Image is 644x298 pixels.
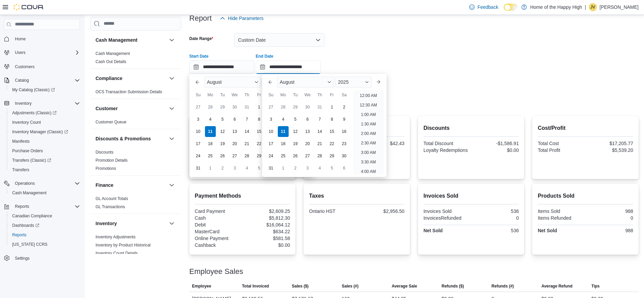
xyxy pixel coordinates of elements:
[1,99,83,108] button: Inventory
[1,179,83,188] button: Operations
[587,215,633,221] div: 0
[217,12,266,25] button: Hide Parameters
[96,196,128,201] span: GL Account Totals
[96,59,126,64] a: Cash Out Details
[244,215,290,221] div: $5,812.30
[229,138,240,149] div: day-20
[423,228,443,233] strong: Net Sold
[96,75,166,82] button: Compliance
[587,208,633,214] div: 988
[244,222,290,227] div: $16,064.12
[589,3,597,11] div: Jennifer Verney
[9,156,54,164] a: Transfers (Classic)
[600,3,639,11] p: [PERSON_NAME]
[195,236,241,241] div: Online Payment
[96,90,162,94] a: OCS Transaction Submission Details
[9,137,32,145] a: Manifests
[12,158,51,163] span: Transfers (Classic)
[9,166,32,174] a: Transfers
[189,54,209,59] label: Start Date
[96,182,113,188] h3: Finance
[473,228,519,233] div: 536
[538,228,557,233] strong: Net Sold
[9,86,58,94] a: My Catalog (Classic)
[278,102,289,113] div: day-28
[12,179,80,187] span: Operations
[9,137,80,145] span: Manifests
[530,3,582,11] p: Home of the Happy High
[205,90,216,100] div: Mo
[7,137,83,146] button: Manifests
[205,114,216,125] div: day-4
[1,202,83,211] button: Reports
[7,127,83,137] a: Inventory Manager (Classic)
[290,90,301,100] div: Tu
[193,126,204,137] div: day-10
[302,90,313,100] div: We
[96,59,126,64] span: Cash Out Details
[358,148,378,157] li: 3:00 AM
[195,222,241,227] div: Debit
[302,126,313,137] div: day-13
[9,118,80,126] span: Inventory Count
[265,101,350,174] div: August, 2025
[278,163,289,174] div: day-1
[229,151,240,161] div: day-27
[96,234,136,240] span: Inventory Adjustments
[229,163,240,174] div: day-3
[96,243,151,247] a: Inventory by Product Historical
[466,0,501,14] a: Feedback
[339,151,350,161] div: day-30
[193,151,204,161] div: day-24
[327,102,337,113] div: day-1
[242,126,252,137] div: day-14
[96,150,113,155] a: Discounts
[217,114,228,125] div: day-5
[96,220,117,227] h3: Inventory
[192,77,203,87] button: Previous Month
[12,129,68,135] span: Inventory Manager (Classic)
[96,150,113,155] span: Discounts
[538,192,633,200] h2: Products Sold
[168,219,176,227] button: Inventory
[290,126,301,137] div: day-12
[168,135,176,143] button: Discounts & Promotions
[193,114,204,125] div: day-3
[7,211,83,221] button: Canadian Compliance
[228,15,264,22] span: Hide Parameters
[168,181,176,189] button: Finance
[290,102,301,113] div: day-29
[335,77,372,87] div: Button. Open the year selector. 2025 is currently selected.
[96,51,130,56] span: Cash Management
[9,166,80,174] span: Transfers
[302,138,313,149] div: day-20
[12,63,37,71] a: Customers
[12,35,28,43] a: Home
[195,208,241,214] div: Card Payment
[195,229,241,234] div: MasterCard
[9,109,59,117] a: Adjustments (Classic)
[12,76,80,84] span: Catalog
[302,102,313,113] div: day-30
[96,105,118,112] h3: Customer
[96,120,126,124] a: Customer Queue
[278,90,289,100] div: Mo
[358,167,378,176] li: 4:00 AM
[189,14,212,22] h3: Report
[12,35,80,43] span: Home
[168,74,176,82] button: Compliance
[9,147,80,155] span: Purchase Orders
[327,114,337,125] div: day-8
[229,102,240,113] div: day-30
[338,79,349,85] span: 2025
[339,163,350,174] div: day-6
[15,181,35,186] span: Operations
[90,195,181,214] div: Finance
[473,208,519,214] div: 536
[278,114,289,125] div: day-4
[358,120,378,128] li: 1:30 AM
[9,189,80,197] span: Cash Management
[96,37,138,43] h3: Cash Management
[12,99,34,107] button: Inventory
[96,182,166,188] button: Finance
